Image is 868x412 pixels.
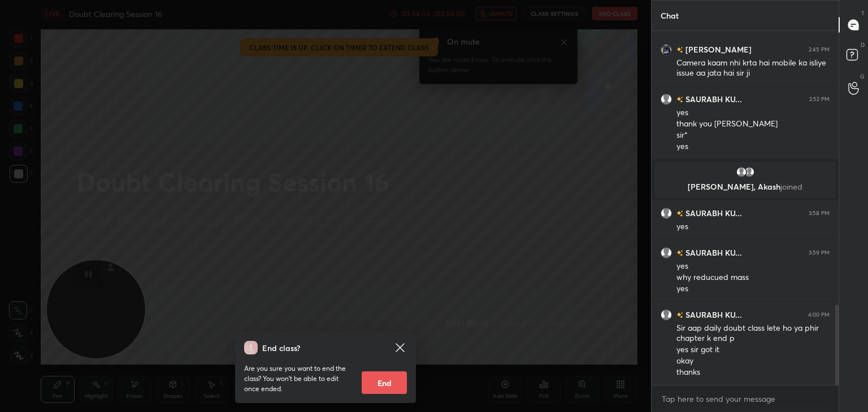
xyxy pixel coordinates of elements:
div: thank you [PERSON_NAME] [676,119,830,130]
div: yes sir got it [676,344,830,356]
div: 2:45 PM [809,46,830,53]
img: default.png [661,247,672,258]
img: default.png [661,309,672,321]
img: no-rating-badge.077c3623.svg [676,97,683,103]
img: default.png [661,208,672,219]
button: End [362,371,407,394]
div: yes [676,141,830,152]
p: D [861,41,865,49]
p: [PERSON_NAME], Akash [661,182,829,191]
div: yes [676,221,830,233]
img: no-rating-badge.077c3623.svg [676,47,683,53]
div: 3:59 PM [809,249,830,256]
div: 2:52 PM [809,96,830,103]
h6: SAURABH KU... [683,309,742,321]
h6: SAURABH KU... [683,93,742,105]
img: c5939b75d9fd487d9efc0d0209ac9971.jpg [661,44,672,55]
p: T [861,9,865,17]
div: okay [676,356,830,367]
h6: SAURABH KU... [683,207,742,219]
img: no-rating-badge.077c3623.svg [676,312,683,318]
img: default.png [661,94,672,105]
div: 3:58 PM [809,210,830,217]
div: 4:00 PM [808,312,830,318]
div: yes [676,107,830,119]
div: why reducued mass [676,272,830,283]
p: Are you sure you want to end the class? You won’t be able to edit once ended. [244,363,353,394]
div: Camera kaam nhi krta hai mobile ka isliye issue aa jata hai sir ji [676,58,830,79]
img: default.png [736,166,747,178]
div: yes [676,283,830,295]
img: no-rating-badge.077c3623.svg [676,250,683,256]
h6: [PERSON_NAME] [683,43,752,55]
div: grid [652,31,839,385]
p: G [860,72,865,81]
div: yes [676,261,830,272]
div: thanks [676,367,830,378]
div: Sir aap daily doubt class lete ho ya phir chapter k end p [676,323,830,344]
h4: End class? [262,342,300,354]
p: Chat [652,1,688,30]
img: no-rating-badge.077c3623.svg [676,211,683,217]
span: joined [780,181,802,192]
h6: SAURABH KU... [683,247,742,258]
img: default.png [744,166,755,178]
